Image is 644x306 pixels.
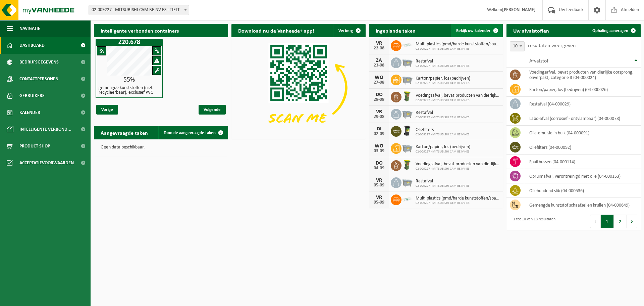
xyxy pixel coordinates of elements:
[164,131,216,135] span: Toon de aangevraagde taken
[524,198,641,212] td: gemengde kunststof schaafsel en krullen (04-000649)
[333,24,365,37] button: Verberg
[401,142,413,154] img: WB-2500-GAL-GY-01
[94,24,228,37] h2: Intelligente verbonden containers
[372,75,386,80] div: WO
[19,155,74,171] span: Acceptatievoorwaarden
[99,86,160,95] h4: gemengde kunststoffen (niet-recycleerbaar), exclusief PVC
[401,39,413,51] img: LP-SK-00500-LPE-16
[19,54,59,71] span: Bedrijfsgegevens
[19,20,40,37] span: Navigatie
[416,93,500,98] span: Voedingsafval, bevat producten van dierlijke oorsprong, onverpakt, categorie 3
[524,82,641,97] td: karton/papier, los (bedrijven) (04-000026)
[401,74,413,85] img: WB-2500-GAL-GY-01
[372,41,386,46] div: VR
[19,121,71,138] span: Intelligente verbond...
[19,104,40,121] span: Kalender
[401,176,413,188] img: WB-2500-GAL-GY-01
[524,140,641,155] td: oliefilters (04-000092)
[416,42,500,47] span: Multi plastics (pmd/harde kunststoffen/spanbanden/eps/folie naturel/folie gemeng...
[416,47,500,51] span: 02-009227 - MITSUBISHI CAM BE NV-ES
[401,108,413,119] img: WB-2500-GAL-GY-01
[372,183,386,188] div: 05-09
[372,80,386,85] div: 27-08
[416,196,500,201] span: Multi plastics (pmd/harde kunststoffen/spanbanden/eps/folie naturel/folie gemeng...
[529,58,548,64] span: Afvalstof
[372,126,386,132] div: DI
[372,195,386,200] div: VR
[416,76,470,81] span: Karton/papier, los (bedrijven)
[19,138,50,155] span: Product Shop
[199,105,226,115] span: Volgende
[416,81,470,85] span: 02-009227 - MITSUBISHI CAM BE NV-ES
[601,215,614,228] button: 1
[97,39,161,46] h1: Z20.678
[528,43,576,48] label: resultaten weergeven
[19,87,45,104] span: Gebruikers
[524,169,641,183] td: opruimafval, verontreinigd met olie (04-000153)
[614,215,627,228] button: 2
[416,179,470,184] span: Restafval
[510,42,524,51] span: 10
[372,97,386,102] div: 28-08
[592,29,628,33] span: Ophaling aanvragen
[416,110,470,116] span: Restafval
[451,24,502,37] a: Bekijk uw kalender
[506,24,556,37] h2: Uw afvalstoffen
[372,161,386,166] div: DO
[372,178,386,183] div: VR
[587,24,640,37] a: Ophaling aanvragen
[372,149,386,154] div: 03-09
[416,64,470,68] span: 02-009227 - MITSUBISHI CAM BE NV-ES
[416,127,470,133] span: Oliefilters
[94,126,155,139] h2: Aangevraagde taken
[369,24,422,37] h2: Ingeplande taken
[372,115,386,119] div: 29-08
[372,109,386,115] div: VR
[416,59,470,64] span: Restafval
[510,41,525,51] span: 10
[510,214,555,229] div: 1 tot 10 van 18 resultaten
[416,98,500,102] span: 02-009227 - MITSUBISHI CAM BE NV-ES
[101,145,221,150] p: Geen data beschikbaar.
[372,143,386,149] div: WO
[231,37,366,138] img: Download de VHEPlus App
[590,215,601,228] button: Previous
[19,71,58,87] span: Contactpersonen
[416,133,470,137] span: 02-009227 - MITSUBISHI CAM BE NV-ES
[401,125,413,136] img: WB-0240-HPE-BK-01
[416,201,500,205] span: 02-009227 - MITSUBISHI CAM BE NV-ES
[416,167,500,171] span: 02-009227 - MITSUBISHI CAM BE NV-ES
[627,215,637,228] button: Next
[401,193,413,205] img: LP-SK-00500-LPE-16
[416,150,470,154] span: 02-009227 - MITSUBISHI CAM BE NV-ES
[524,97,641,111] td: restafval (04-000029)
[416,116,470,120] span: 02-009227 - MITSUBISHI CAM BE NV-ES
[401,91,413,102] img: WB-0060-HPE-GN-50
[372,46,386,51] div: 22-08
[524,155,641,169] td: spuitbussen (04-000114)
[89,5,189,15] span: 02-009227 - MITSUBISHI CAM BE NV-ES - TIELT
[158,126,227,139] a: Toon de aangevraagde taken
[456,29,491,33] span: Bekijk uw kalender
[19,37,45,54] span: Dashboard
[372,166,386,171] div: 04-09
[372,200,386,205] div: 05-09
[401,56,413,68] img: WB-2500-GAL-GY-01
[231,24,321,37] h2: Download nu de Vanheede+ app!
[372,63,386,68] div: 23-08
[372,132,386,136] div: 02-09
[524,126,641,140] td: olie-emulsie in bulk (04-000091)
[401,159,413,171] img: WB-0060-HPE-GN-50
[416,144,470,150] span: Karton/papier, los (bedrijven)
[524,183,641,198] td: oliehoudend slib (04-000536)
[502,7,536,12] strong: [PERSON_NAME]
[416,162,500,167] span: Voedingsafval, bevat producten van dierlijke oorsprong, onverpakt, categorie 3
[524,68,641,82] td: voedingsafval, bevat producten van dierlijke oorsprong, onverpakt, categorie 3 (04-000024)
[372,92,386,97] div: DO
[372,58,386,63] div: ZA
[338,29,353,33] span: Verberg
[524,111,641,126] td: labo-afval (corrosief - ontvlambaar) (04-000078)
[89,5,189,15] span: 02-009227 - MITSUBISHI CAM BE NV-ES - TIELT
[96,105,118,115] span: Vorige
[416,184,470,188] span: 02-009227 - MITSUBISHI CAM BE NV-ES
